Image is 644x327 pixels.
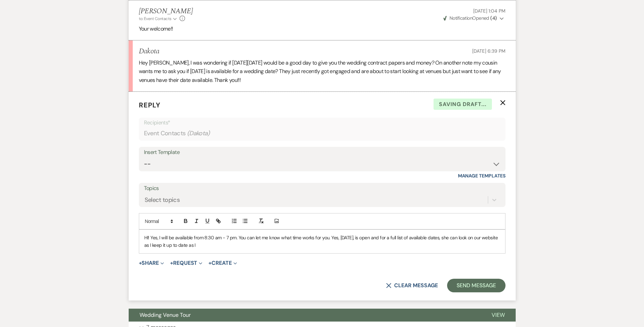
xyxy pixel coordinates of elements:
[447,279,505,292] button: Send Message
[208,260,211,266] span: +
[170,260,202,266] button: Request
[139,47,160,56] h5: Dakota
[481,309,516,322] button: View
[144,234,500,249] p: HI! Yes, I will be available from 8:30 am - 7 pm. You can let me know what time works for you. Ye...
[490,15,497,21] strong: ( 4 )
[145,195,180,204] div: Select topics
[139,260,164,266] button: Share
[443,15,497,21] span: Opened
[442,15,505,22] button: NotificationOpened (4)
[129,309,481,322] button: Wedding Venue Tour
[458,173,505,179] a: Manage Templates
[434,99,492,110] span: Saving draft...
[139,58,505,85] p: Hey [PERSON_NAME], I was wondering if [DATE][DATE] would be a good day to give you the wedding co...
[472,48,505,54] span: [DATE] 6:39 PM
[449,15,472,21] span: Notification
[139,7,193,16] h5: [PERSON_NAME]
[208,260,237,266] button: Create
[187,129,210,138] span: ( Dakota )
[492,311,505,319] span: View
[170,260,173,266] span: +
[139,16,171,21] span: to: Event Contacts
[144,127,500,140] div: Event Contacts
[144,184,500,193] label: Topics
[144,148,500,157] div: Insert Template
[139,16,178,22] button: to: Event Contacts
[386,283,438,288] button: Clear message
[139,24,505,33] p: Your welcome!!
[139,260,142,266] span: +
[140,311,191,319] span: Wedding Venue Tour
[139,101,161,109] span: Reply
[144,118,500,127] p: Recipients*
[473,8,505,14] span: [DATE] 1:04 PM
